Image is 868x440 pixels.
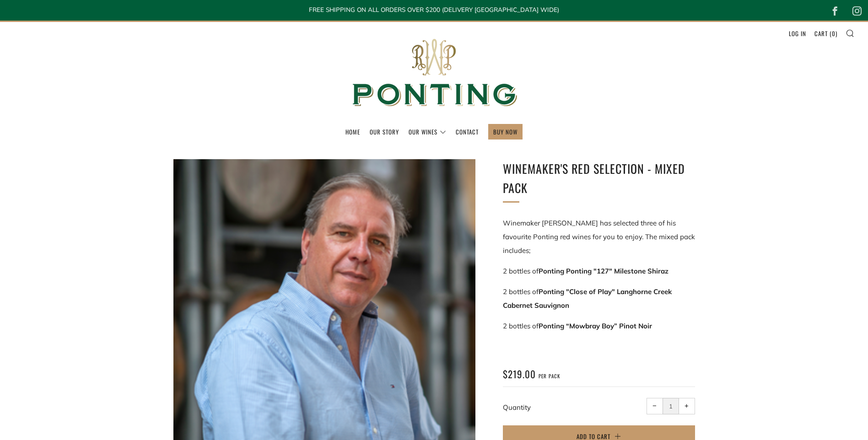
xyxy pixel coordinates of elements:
span: $219.00 [503,367,536,381]
h1: Winemaker's Red Selection - Mixed Pack [503,159,695,197]
strong: Ponting Ponting "127" Milestone Shiraz [539,267,669,275]
span: per pack [539,373,560,380]
label: Quantity [503,403,531,412]
a: Log in [789,26,806,41]
a: Home [345,124,360,139]
p: Winemaker [PERSON_NAME] has selected three of his favourite Ponting red wines for you to enjoy. T... [503,216,695,258]
input: quantity [663,398,679,414]
p: 2 bottles of [503,319,695,333]
strong: Ponting “Mowbray Boy” Pinot Noir [539,322,652,330]
p: 2 bottles of [503,264,695,278]
p: 2 bottles of [503,285,695,312]
span: 0 [832,29,836,38]
a: Contact [456,124,479,139]
a: Cart (0) [814,26,837,41]
strong: Ponting "Close of Play" Langhorne Creek Cabernet Sauvignon [503,287,672,310]
span: + [685,404,689,408]
a: BUY NOW [493,124,518,139]
img: Ponting Wines [343,22,526,124]
a: Our Story [370,124,399,139]
span: − [652,404,657,408]
a: Our Wines [409,124,446,139]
